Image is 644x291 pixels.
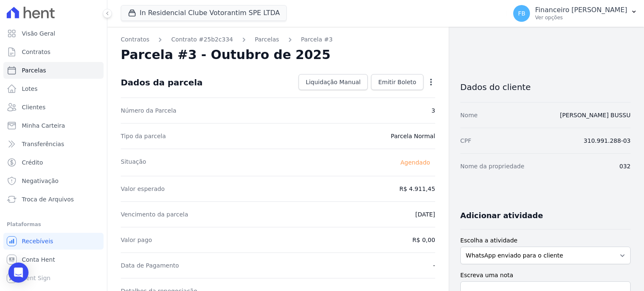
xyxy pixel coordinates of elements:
[395,157,435,167] span: Agendado
[3,251,104,268] a: Conta Hent
[378,78,416,86] span: Emitir Boleto
[535,14,627,21] p: Ver opções
[121,157,146,167] dt: Situação
[22,158,43,167] span: Crédito
[3,136,104,152] a: Transferências
[460,236,631,245] label: Escolha a atividade
[399,185,435,193] dd: R$ 4.911,45
[460,162,525,170] dt: Nome da propriedade
[255,35,279,44] a: Parcelas
[22,195,74,203] span: Troca de Arquivos
[3,25,104,42] a: Visão Geral
[306,78,361,86] span: Liquidação Manual
[22,177,59,185] span: Negativação
[431,106,435,115] dd: 3
[171,35,233,44] a: Contrato #25b2c334
[22,237,53,245] span: Recebíveis
[121,106,177,115] dt: Número da Parcela
[301,35,333,44] a: Parcela #3
[3,173,104,189] a: Negativação
[121,47,330,62] h2: Parcela #3 - Outubro de 2025
[460,82,631,92] h3: Dados do cliente
[460,271,631,280] label: Escreva uma nota
[121,5,287,21] button: In Residencial Clube Votorantim SPE LTDA
[460,211,543,221] h3: Adicionar atividade
[391,132,435,140] dd: Parcela Normal
[22,85,38,93] span: Lotes
[560,112,631,118] a: [PERSON_NAME] BUSSU
[535,6,627,14] p: Financeiro [PERSON_NAME]
[7,219,100,229] div: Plataformas
[8,263,29,283] div: Open Intercom Messenger
[22,66,46,75] span: Parcelas
[413,236,435,244] dd: R$ 0,00
[433,261,435,270] dd: -
[121,35,435,44] nav: Breadcrumb
[3,99,104,116] a: Clientes
[22,29,55,38] span: Visão Geral
[22,255,55,264] span: Conta Hent
[3,44,104,60] a: Contratos
[299,74,368,90] a: Liquidação Manual
[3,80,104,97] a: Lotes
[121,261,179,270] dt: Data de Pagamento
[619,162,631,170] dd: 032
[121,35,149,44] a: Contratos
[3,191,104,208] a: Troca de Arquivos
[460,136,471,145] dt: CPF
[22,103,45,111] span: Clientes
[415,210,435,219] dd: [DATE]
[22,48,50,56] span: Contratos
[3,154,104,171] a: Crédito
[584,136,631,145] dd: 310.991.288-03
[121,132,166,140] dt: Tipo da parcela
[3,62,104,79] a: Parcelas
[121,185,165,193] dt: Valor esperado
[3,117,104,134] a: Minha Carteira
[371,74,423,90] a: Emitir Boleto
[22,121,65,130] span: Minha Carteira
[460,111,478,119] dt: Nome
[121,77,203,88] div: Dados da parcela
[121,210,188,219] dt: Vencimento da parcela
[518,10,525,16] span: FB
[22,140,64,148] span: Transferências
[3,233,104,250] a: Recebíveis
[121,236,152,244] dt: Valor pago
[506,2,644,25] button: FB Financeiro [PERSON_NAME] Ver opções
